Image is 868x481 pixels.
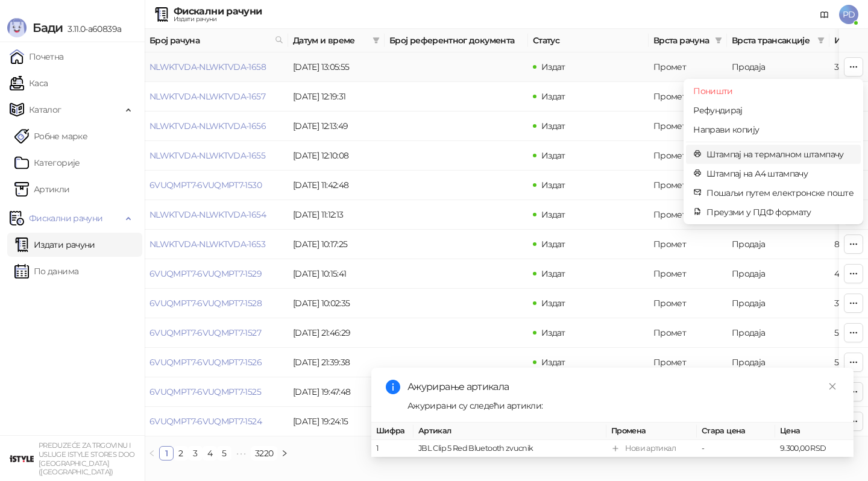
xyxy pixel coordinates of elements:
td: 6VUQMPT7-6VUQMPT7-1525 [145,377,288,407]
td: Промет [649,200,727,230]
li: Следећа страна [277,446,292,461]
span: Фискални рачуни [29,206,102,230]
a: Каса [10,71,48,95]
td: Продаја [727,318,829,348]
span: filter [715,37,722,44]
td: Продаја [727,230,829,259]
span: Издат [541,121,565,131]
span: filter [817,37,825,44]
span: Штампај на А4 штампачу [706,167,854,180]
span: Врста рачуна [653,34,710,47]
small: PREDUZEĆE ZA TRGOVINU I USLUGE ISTYLE STORES DOO [GEOGRAPHIC_DATA] ([GEOGRAPHIC_DATA]) [39,441,135,476]
td: NLWKTVDA-NLWKTVDA-1657 [145,82,288,112]
li: 1 [159,446,174,461]
span: Врста трансакције [732,34,813,47]
td: Промет [649,289,727,318]
span: filter [373,37,380,44]
span: 3.11.0-a60839a [63,24,121,34]
td: Промет [649,259,727,289]
th: Артикал [414,423,606,440]
span: Бади [33,20,63,35]
span: left [148,450,156,457]
a: 3 [189,447,202,460]
a: 2 [174,447,187,460]
span: Издат [541,209,565,220]
span: Број рачуна [149,34,270,47]
img: Logo [7,18,27,37]
a: 6VUQMPT7-6VUQMPT7-1528 [149,298,262,309]
td: Промет [649,52,727,82]
td: Промет [649,318,727,348]
th: Стара цена [697,423,775,440]
a: Робне марке [14,124,87,148]
a: 1 [160,447,173,460]
th: Цена [775,423,854,440]
td: [DATE] 19:24:15 [288,407,385,436]
a: Документација [815,5,834,24]
td: Промет [649,141,727,171]
li: 3220 [251,446,277,461]
span: Поништи [693,84,854,98]
td: 9.300,00 RSD [775,440,854,457]
td: 6VUQMPT7-6VUQMPT7-1528 [145,289,288,318]
li: 3 [188,446,203,461]
th: Врста трансакције [727,29,829,52]
span: Издат [541,61,565,72]
td: Промет [649,82,727,112]
button: left [145,446,159,461]
a: NLWKTVDA-NLWKTVDA-1656 [149,121,266,131]
a: NLWKTVDA-NLWKTVDA-1653 [149,239,265,250]
li: 2 [174,446,188,461]
li: Претходна страна [145,446,159,461]
td: 6VUQMPT7-6VUQMPT7-1526 [145,348,288,377]
td: - [697,440,775,457]
span: Штампај на термалном штампачу [706,148,854,161]
a: 6VUQMPT7-6VUQMPT7-1527 [149,327,261,338]
a: NLWKTVDA-NLWKTVDA-1655 [149,150,265,161]
a: ArtikliАртикли [14,177,70,201]
span: filter [815,31,827,49]
span: Направи копију [693,123,854,136]
li: 5 [217,446,231,461]
a: Издати рачуни [14,233,95,257]
a: Категорије [14,151,80,175]
td: NLWKTVDA-NLWKTVDA-1656 [145,112,288,141]
td: Продаја [727,259,829,289]
div: Ажурирани су следећи артикли: [407,399,839,412]
span: Издат [541,239,565,250]
th: Врста рачуна [649,29,727,52]
td: JBL Clip 5 Red Bluetooth zvucnik [414,440,606,457]
span: info-circle [386,380,400,394]
th: Број рачуна [145,29,288,52]
span: ••• [231,446,251,461]
span: Издат [541,327,565,338]
span: Издат [541,91,565,102]
td: 6VUQMPT7-6VUQMPT7-1530 [145,171,288,200]
a: Почетна [10,45,64,69]
a: NLWKTVDA-NLWKTVDA-1658 [149,61,266,72]
div: Фискални рачуни [174,7,262,16]
a: 3220 [251,447,277,460]
td: 6VUQMPT7-6VUQMPT7-1527 [145,318,288,348]
td: NLWKTVDA-NLWKTVDA-1658 [145,52,288,82]
td: [DATE] 11:12:13 [288,200,385,230]
td: Промет [649,348,727,377]
div: Ажурирање артикала [407,380,839,394]
li: Следећих 5 Страна [231,446,251,461]
span: PD [839,5,858,24]
li: 4 [203,446,217,461]
td: [DATE] 10:02:35 [288,289,385,318]
a: 6VUQMPT7-6VUQMPT7-1526 [149,357,262,368]
td: [DATE] 10:15:41 [288,259,385,289]
td: Промет [649,230,727,259]
a: 6VUQMPT7-6VUQMPT7-1525 [149,386,261,397]
td: NLWKTVDA-NLWKTVDA-1655 [145,141,288,171]
a: 6VUQMPT7-6VUQMPT7-1529 [149,268,262,279]
div: Издати рачуни [174,16,262,22]
th: Статус [528,29,649,52]
span: filter [370,31,382,49]
th: Број референтног документа [385,29,528,52]
img: 64x64-companyLogo-77b92cf4-9946-4f36-9751-bf7bb5fd2c7d.png [10,447,34,471]
span: Датум и време [293,34,368,47]
td: [DATE] 12:13:49 [288,112,385,141]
